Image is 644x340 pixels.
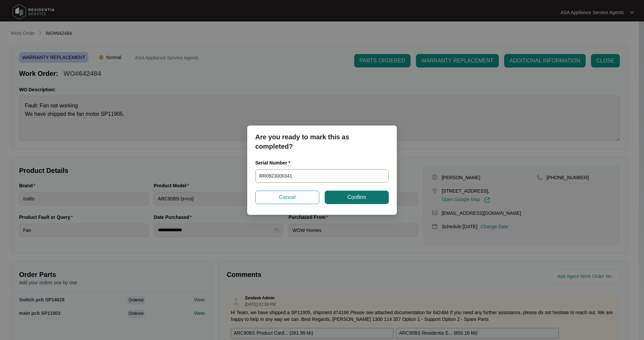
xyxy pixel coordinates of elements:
[255,191,319,204] button: Cancel
[279,193,296,201] span: Cancel
[255,142,389,151] p: completed?
[325,191,389,204] button: Confirm
[255,132,389,142] p: Are you ready to mark this as
[255,159,295,166] label: Serial Number *
[347,193,366,201] span: Confirm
